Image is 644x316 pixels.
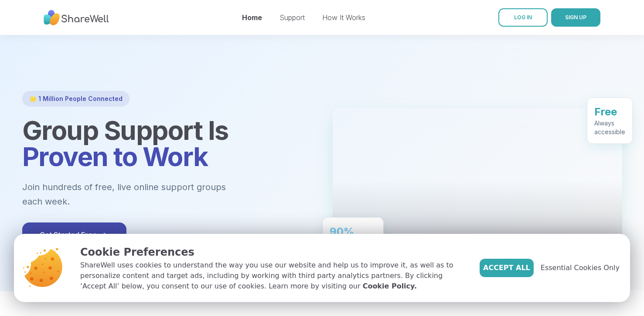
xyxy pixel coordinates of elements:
[541,263,620,273] span: Essential Cookies Only
[80,260,466,292] p: ShareWell uses cookies to understand the way you use our website and help us to improve it, as we...
[44,6,109,30] img: ShareWell Nav Logo
[22,141,208,172] span: Proven to Work
[514,14,532,21] span: LOG IN
[498,8,548,27] a: LOG IN
[480,259,534,277] button: Accept All
[279,13,305,22] a: Support
[22,180,273,208] p: Join hundreds of free, live online support groups each week.
[594,104,625,118] div: Free
[80,244,466,260] p: Cookie Preferences
[594,118,625,135] div: Always accessible
[565,14,586,21] span: SIGN UP
[363,281,417,292] a: Cookie Policy.
[40,229,109,240] span: Get Started Free
[22,117,312,170] h1: Group Support Is
[483,263,530,273] span: Accept All
[322,13,365,22] a: How It Works
[330,224,376,238] div: 90%
[551,8,600,27] button: SIGN UP
[22,222,126,247] button: Get Started Free
[242,13,262,22] a: Home
[22,91,129,107] div: 🌟 1 Million People Connected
